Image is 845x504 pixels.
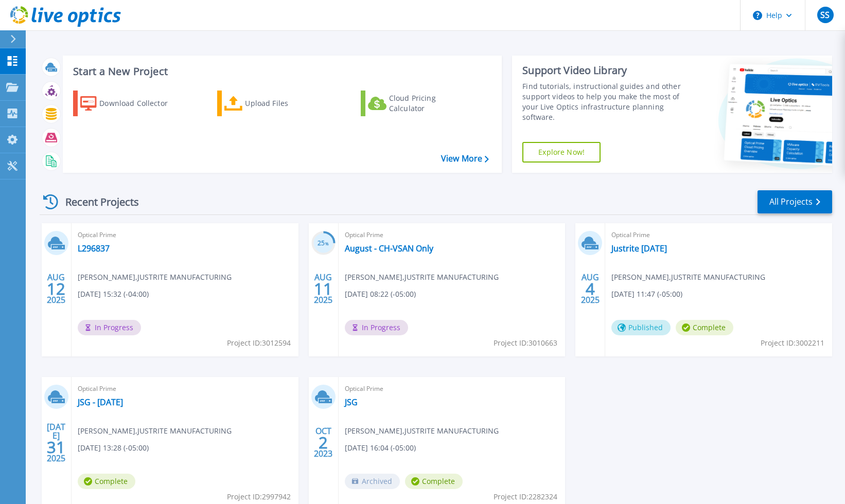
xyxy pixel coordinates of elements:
span: Project ID: 2282324 [494,491,557,502]
span: 2 [319,438,328,447]
a: All Projects [758,190,832,213]
div: OCT 2023 [313,424,333,461]
a: L296837 [78,243,110,254]
span: Optical Prime [78,383,292,394]
span: % [325,241,329,246]
span: 4 [586,284,595,293]
span: [DATE] 16:04 (-05:00) [345,442,416,454]
span: 11 [314,284,332,293]
span: [DATE] 11:47 (-05:00) [611,289,682,300]
div: Cloud Pricing Calculator [389,93,471,114]
a: Explore Now! [522,142,601,163]
span: [PERSON_NAME] , JUSTRITE MANUFACTURING [78,425,232,437]
span: Archived [345,474,400,489]
a: Cloud Pricing Calculator [361,91,476,116]
div: Support Video Library [522,64,684,77]
div: Download Collector [99,93,182,114]
span: Complete [78,474,135,489]
div: AUG 2025 [580,270,600,308]
a: View More [441,154,489,164]
span: In Progress [78,320,141,335]
span: Published [611,320,671,335]
span: Optical Prime [345,383,559,394]
a: August - CH-VSAN Only [345,243,433,254]
span: [PERSON_NAME] , JUSTRITE MANUFACTURING [78,272,232,283]
span: [DATE] 08:22 (-05:00) [345,289,416,300]
div: Find tutorials, instructional guides and other support videos to help you make the most of your L... [522,81,684,122]
a: JSG [345,397,358,407]
span: In Progress [345,320,408,335]
span: Optical Prime [345,229,559,241]
div: AUG 2025 [46,270,66,308]
span: Project ID: 3002211 [761,337,824,349]
span: [PERSON_NAME] , JUSTRITE MANUFACTURING [611,272,765,283]
span: SS [820,11,830,19]
a: Justrite [DATE] [611,243,667,254]
span: [PERSON_NAME] , JUSTRITE MANUFACTURING [345,425,499,437]
span: 12 [47,284,65,293]
span: Project ID: 3012594 [227,337,291,349]
h3: Start a New Project [73,66,488,77]
span: [DATE] 13:28 (-05:00) [78,442,149,454]
span: [DATE] 15:32 (-04:00) [78,289,149,300]
span: Project ID: 2997942 [227,491,291,502]
span: Optical Prime [611,229,826,241]
span: Complete [405,474,463,489]
div: AUG 2025 [313,270,333,308]
div: [DATE] 2025 [46,424,66,461]
a: Upload Files [217,91,332,116]
span: Complete [676,320,733,335]
span: Optical Prime [78,229,292,241]
span: Project ID: 3010663 [494,337,557,349]
h3: 25 [311,238,336,249]
div: Recent Projects [40,189,153,214]
div: Upload Files [245,93,327,114]
span: 31 [47,443,65,452]
a: JSG - [DATE] [78,397,123,407]
span: [PERSON_NAME] , JUSTRITE MANUFACTURING [345,272,499,283]
a: Download Collector [73,91,188,116]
